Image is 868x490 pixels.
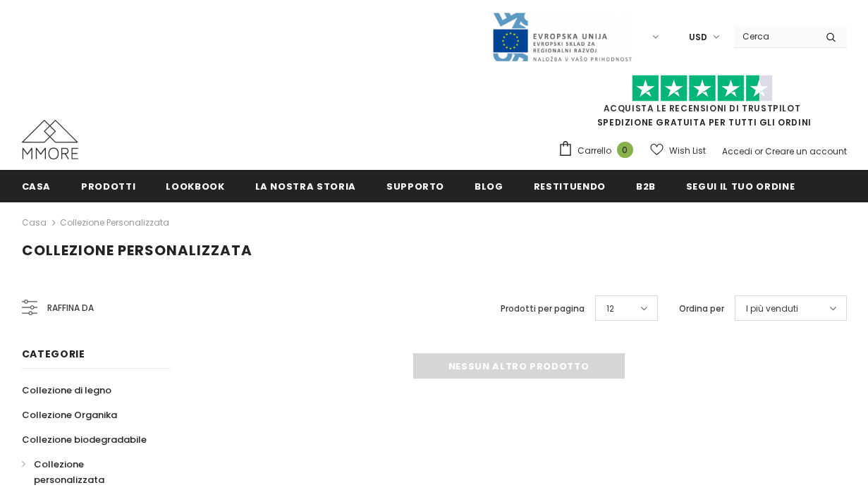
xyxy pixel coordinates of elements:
[689,30,707,44] span: USD
[491,30,632,42] a: Javni Razpis
[22,378,111,403] a: Collezione di legno
[636,180,656,193] span: B2B
[386,170,444,202] a: supporto
[22,180,51,193] span: Casa
[734,26,815,47] input: Search Site
[60,216,169,228] a: Collezione personalizzata
[81,180,135,193] span: Prodotti
[617,142,633,158] span: 0
[679,302,724,316] label: Ordina per
[475,180,503,193] span: Blog
[22,347,85,361] span: Categorie
[255,170,356,202] a: La nostra storia
[22,427,147,452] a: Collezione biodegradabile
[22,403,117,427] a: Collezione Organika
[166,180,224,193] span: Lookbook
[386,180,444,193] span: supporto
[166,170,224,202] a: Lookbook
[632,75,773,102] img: Fidati di Pilot Stars
[686,180,795,193] span: Segui il tuo ordine
[534,170,606,202] a: Restituendo
[754,145,763,157] span: or
[34,458,104,486] span: Collezione personalizzata
[722,145,752,157] a: Accedi
[604,102,801,114] a: Acquista le recensioni di TrustPilot
[606,302,614,316] span: 12
[81,170,135,202] a: Prodotti
[22,384,111,397] span: Collezione di legno
[686,170,795,202] a: Segui il tuo ordine
[22,433,147,446] span: Collezione biodegradabile
[22,170,51,202] a: Casa
[22,214,47,231] a: Casa
[765,145,847,157] a: Creare un account
[577,144,611,158] span: Carrello
[47,300,94,316] span: Raffina da
[22,408,117,422] span: Collezione Organika
[558,140,640,161] a: Carrello 0
[501,302,585,316] label: Prodotti per pagina
[491,11,632,63] img: Javni Razpis
[746,302,798,316] span: I più venduti
[650,138,706,163] a: Wish List
[22,120,78,159] img: Casi MMORE
[636,170,656,202] a: B2B
[534,180,606,193] span: Restituendo
[558,81,847,128] span: SPEDIZIONE GRATUITA PER TUTTI GLI ORDINI
[669,144,706,158] span: Wish List
[475,170,503,202] a: Blog
[255,180,356,193] span: La nostra storia
[22,240,252,260] span: Collezione personalizzata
